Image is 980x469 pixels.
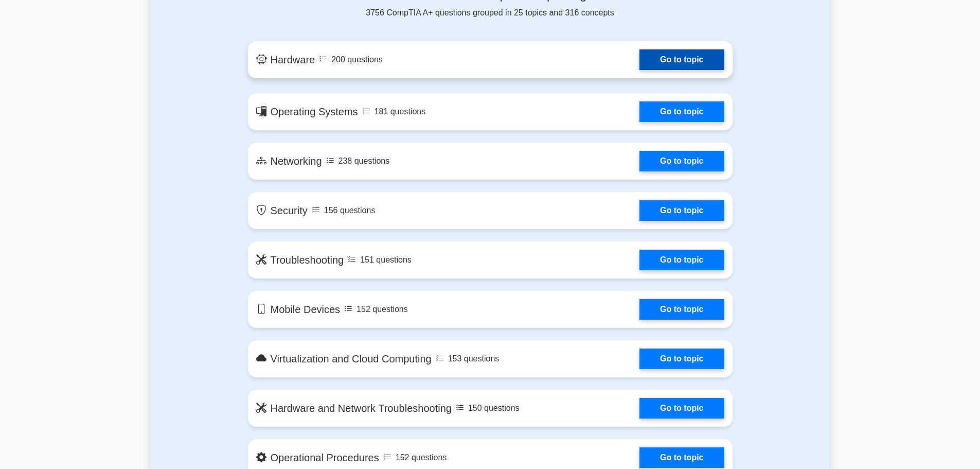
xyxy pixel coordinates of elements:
a: Go to topic [639,200,724,221]
a: Go to topic [639,151,724,171]
a: Go to topic [639,250,724,270]
a: Go to topic [639,447,724,468]
a: Go to topic [639,101,724,122]
a: Go to topic [639,349,724,369]
a: Go to topic [639,49,724,70]
a: Go to topic [639,299,724,320]
a: Go to topic [639,398,724,419]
